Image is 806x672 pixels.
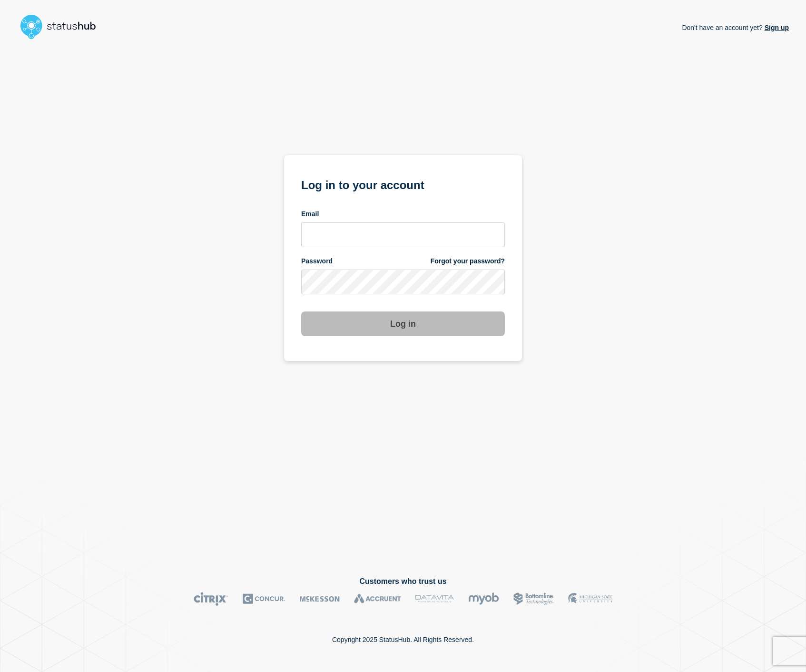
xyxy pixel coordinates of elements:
span: Password [301,257,333,266]
img: MSU logo [568,592,612,606]
p: Copyright 2025 StatusHub. All Rights Reserved. [332,636,474,643]
img: StatusHub logo [17,11,108,42]
img: McKesson logo [300,592,340,606]
input: email input [301,222,505,247]
p: Don't have an account yet? [682,16,789,39]
img: DataVita logo [415,592,454,606]
img: Concur logo [243,592,285,606]
img: Accruent logo [354,592,401,606]
img: myob logo [468,592,499,606]
button: Log in [301,311,505,336]
img: Bottomline logo [513,592,554,606]
a: Sign up [763,24,789,31]
span: Email [301,210,319,219]
h2: Customers who trust us [17,577,789,586]
input: password input [301,270,505,294]
img: Citrix logo [194,592,228,606]
h1: Log in to your account [301,175,505,193]
a: Forgot your password? [431,257,505,266]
